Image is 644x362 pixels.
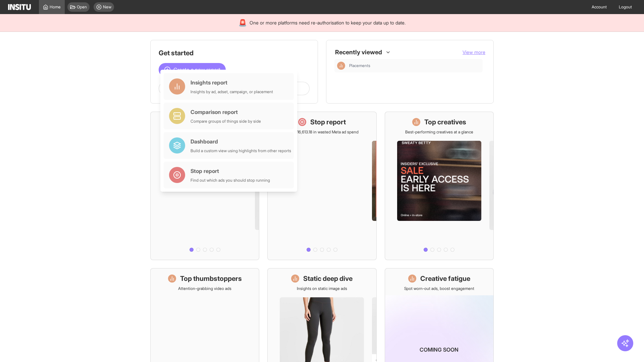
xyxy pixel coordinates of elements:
[238,18,247,27] div: 🚨
[180,274,242,283] h1: Top thumbstoppers
[463,49,485,55] span: View more
[267,112,376,260] a: Stop reportSave £16,613.18 in wasted Meta ad spend
[159,48,310,58] h1: Get started
[250,19,406,26] span: One or more platforms need re-authorisation to keep your data up to date.
[191,108,261,116] div: Comparison report
[405,129,473,135] p: Best-performing creatives at a glance
[191,78,273,86] div: Insights report
[191,167,270,175] div: Stop report
[178,286,231,291] p: Attention-grabbing video ads
[424,117,466,127] h1: Top creatives
[349,63,370,68] span: Placements
[385,112,494,260] a: Top creativesBest-performing creatives at a glance
[191,178,270,183] div: Find out which ads you should stop running
[297,286,347,291] p: Insights on static image ads
[191,89,273,95] div: Insights by ad, adset, campaign, or placement
[463,49,485,56] button: View more
[191,119,261,124] div: Compare groups of things side by side
[191,137,291,145] div: Dashboard
[77,4,87,10] span: Open
[349,63,480,68] span: Placements
[303,274,353,283] h1: Static deep dive
[191,148,291,154] div: Build a custom view using highlights from other reports
[337,62,345,70] div: Insights
[173,66,220,74] span: Create a new report
[8,4,31,10] img: Logo
[103,4,111,10] span: New
[150,112,259,260] a: What's live nowSee all active ads instantly
[159,63,226,76] button: Create a new report
[285,129,359,135] p: Save £16,613.18 in wasted Meta ad spend
[310,117,346,127] h1: Stop report
[50,4,61,10] span: Home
